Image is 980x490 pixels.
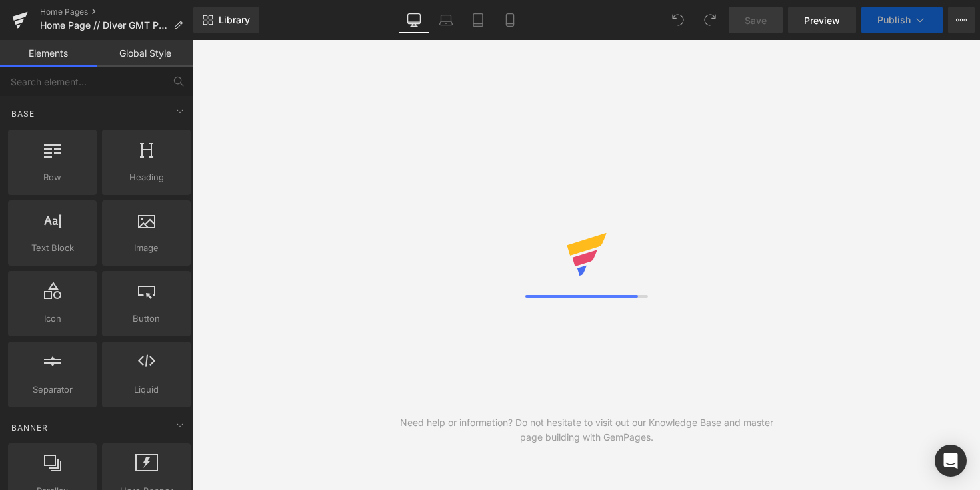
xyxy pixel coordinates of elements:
a: Mobile [494,7,526,33]
span: Separator [12,383,93,397]
a: Home Pages [40,7,193,17]
button: More [948,7,975,33]
a: Preview [788,7,856,33]
button: Redo [697,7,723,33]
a: Desktop [398,7,430,33]
span: Liquid [106,383,187,397]
span: Preview [804,13,840,27]
div: Open Intercom Messenger [935,445,967,477]
a: Tablet [462,7,494,33]
a: Laptop [430,7,462,33]
span: Image [106,241,187,255]
span: Publish [877,15,911,25]
span: Heading [106,170,187,184]
a: New Library [193,7,259,33]
a: Global Style [97,40,193,67]
button: Undo [665,7,691,33]
span: Banner [10,421,49,434]
div: Need help or information? Do not hesitate to visit out our Knowledge Base and master page buildin... [389,415,783,445]
button: Publish [861,7,943,33]
span: Library [219,14,250,26]
span: Save [745,13,767,27]
span: Home Page // Diver GMT Pre-Order // [DATE] [40,20,168,31]
span: Button [106,312,187,326]
span: Icon [12,312,93,326]
span: Base [10,107,36,120]
span: Text Block [12,241,93,255]
span: Row [12,170,93,184]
